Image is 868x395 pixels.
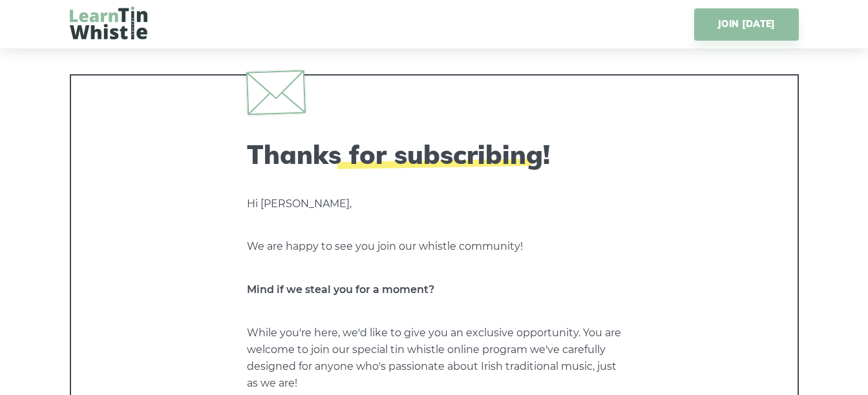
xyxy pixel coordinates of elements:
[246,70,305,115] img: envelope.svg
[70,6,147,39] img: LearnTinWhistle.com
[247,139,622,170] h2: Thanks for subscribing!
[694,8,798,41] a: JOIN [DATE]
[247,283,434,296] strong: Mind if we steal you for a moment?
[247,238,622,255] p: We are happy to see you join our whistle community!
[247,325,622,392] p: While you're here, we'd like to give you an exclusive opportunity. You are welcome to join our sp...
[247,196,622,212] p: Hi [PERSON_NAME],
